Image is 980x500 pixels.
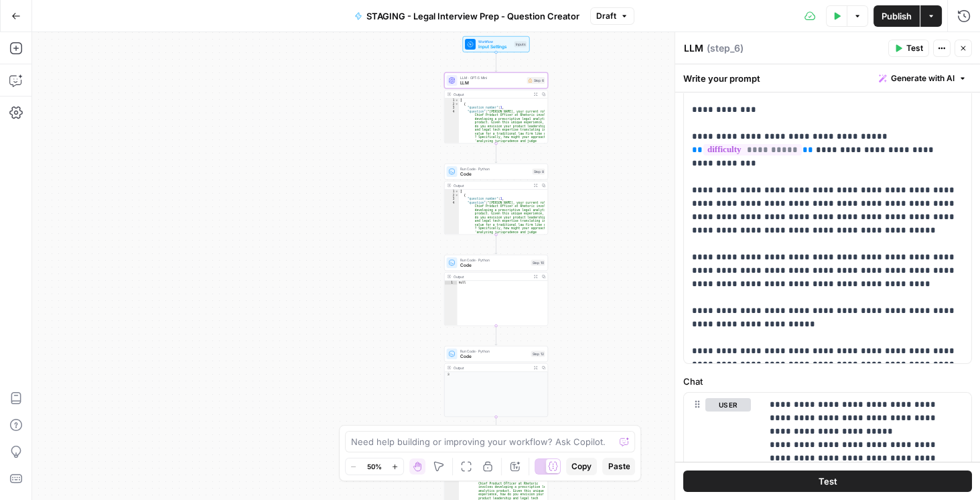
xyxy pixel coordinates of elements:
span: Test [906,42,923,54]
div: 2 [445,194,460,198]
textarea: LLM [684,42,703,55]
div: Output [453,183,530,188]
button: Copy [566,458,597,475]
div: Step 8 [533,169,545,175]
span: Run Code · Python [460,349,529,354]
button: Generate with AI [873,70,972,87]
span: 50% [367,461,382,472]
span: ( step_6 ) [707,42,744,55]
div: Inputs [514,42,527,48]
button: Paste [602,458,635,475]
div: 4 [445,110,460,158]
div: LLM · GPT-5 MiniLLMStep 6Output[ { "question_number":1, "question":"[PERSON_NAME], your current r... [444,72,548,143]
div: 3 [445,106,460,110]
div: 3 [445,197,460,201]
div: Step 12 [531,351,545,357]
span: Workflow [478,39,512,44]
button: Test [683,471,972,492]
div: 1 [445,281,458,285]
div: WorkflowInput SettingsInputs [444,36,548,52]
div: Run Code · PythonCodeStep 10Outputnull [444,255,548,326]
span: Input Settings [478,44,512,50]
div: 2 [445,103,460,107]
g: Edge from step_10 to step_12 [495,326,497,345]
span: Toggle code folding, rows 1 through 12 [455,99,459,103]
g: Edge from start to step_6 [495,52,497,72]
div: 3 [445,372,548,377]
div: Output [453,365,530,371]
span: Paste [608,460,630,473]
div: Write your prompt [675,64,980,92]
div: Step 6 [527,77,545,84]
span: LLM [460,80,524,86]
span: LLM · GPT-5 Mini [460,75,524,80]
button: Draft [590,7,634,25]
span: STAGING - Legal Interview Prep - Question Creator [366,9,579,23]
div: Run Code · PythonCodeStep 12Output3 [444,346,548,417]
div: Output [453,92,530,97]
span: Toggle code folding, rows 2 through 6 [455,103,459,107]
div: Run Code · PythonCodeStep 8Output[ { "question_number":1, "question":"[PERSON_NAME], your current... [444,164,548,235]
span: Publish [882,9,912,23]
button: Test [888,40,929,57]
span: Toggle code folding, rows 1 through 12 [455,190,459,194]
g: Edge from step_6 to step_8 [495,143,497,163]
span: Code [460,353,529,360]
span: Copy [571,460,591,473]
div: Output [453,274,530,279]
span: Run Code · Python [460,166,530,172]
label: Chat [683,375,972,388]
div: 1 [445,99,460,103]
span: Code [460,262,529,269]
span: Toggle code folding, rows 2 through 6 [455,194,459,198]
span: Generate with AI [891,72,955,84]
g: Edge from step_8 to step_10 [495,235,497,254]
span: Test [818,475,837,488]
div: 1 [445,190,460,194]
div: Step 10 [531,260,545,266]
div: 4 [445,201,460,249]
button: user [705,398,751,412]
button: STAGING - Legal Interview Prep - Question Creator [346,5,587,27]
button: Publish [873,5,920,27]
span: Code [460,171,530,178]
span: Draft [596,10,616,22]
span: Run Code · Python [460,257,529,263]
